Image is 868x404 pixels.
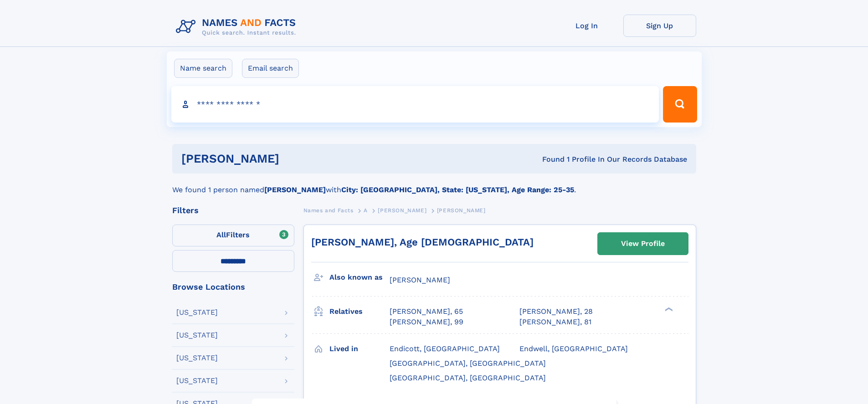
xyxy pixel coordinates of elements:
a: [PERSON_NAME] [378,205,426,216]
button: Search Button [663,86,697,123]
span: [GEOGRAPHIC_DATA], [GEOGRAPHIC_DATA] [390,373,546,382]
h3: Lived in [329,341,390,357]
h1: [PERSON_NAME] [181,153,411,164]
span: [PERSON_NAME] [437,207,486,214]
a: [PERSON_NAME], Age [DEMOGRAPHIC_DATA] [311,236,534,248]
div: ❯ [663,307,673,312]
div: View Profile [621,233,665,254]
img: Logo Names and Facts [172,15,303,39]
span: A [364,207,368,214]
a: View Profile [598,233,688,255]
div: [US_STATE] [176,332,218,339]
a: Names and Facts [303,205,354,216]
a: [PERSON_NAME], 65 [390,307,463,317]
span: [GEOGRAPHIC_DATA], [GEOGRAPHIC_DATA] [390,359,546,368]
a: A [364,205,368,216]
label: Email search [242,59,299,78]
span: Endwell, [GEOGRAPHIC_DATA] [519,344,628,353]
label: Name search [174,59,232,78]
div: [US_STATE] [176,309,218,316]
b: City: [GEOGRAPHIC_DATA], State: [US_STATE], Age Range: 25-35 [341,185,574,194]
div: We found 1 person named with . [172,174,696,195]
b: [PERSON_NAME] [264,185,326,194]
div: Filters [172,206,294,215]
span: Endicott, [GEOGRAPHIC_DATA] [390,344,500,353]
span: [PERSON_NAME] [378,207,426,214]
div: [US_STATE] [176,354,218,362]
h3: Also known as [329,270,390,285]
a: [PERSON_NAME], 99 [390,317,463,327]
div: Found 1 Profile In Our Records Database [411,154,687,164]
a: Sign Up [623,15,696,37]
span: All [216,230,226,239]
a: [PERSON_NAME], 28 [519,307,593,317]
span: [PERSON_NAME] [390,276,450,284]
label: Filters [172,225,294,246]
input: search input [171,86,659,123]
a: [PERSON_NAME], 81 [519,317,591,327]
div: [US_STATE] [176,377,218,384]
a: Log In [550,15,623,37]
div: Browse Locations [172,283,294,291]
h3: Relatives [329,304,390,319]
